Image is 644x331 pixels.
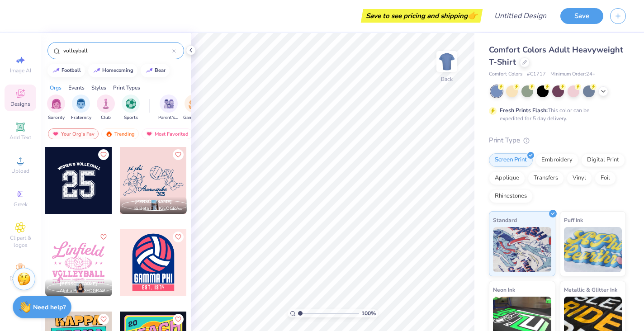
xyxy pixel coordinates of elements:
img: Fraternity Image [76,99,86,109]
div: Events [68,84,85,92]
span: Minimum Order: 24 + [550,71,596,78]
span: Game Day [183,114,204,121]
span: Upload [11,167,29,175]
img: Parent's Weekend Image [164,99,174,109]
div: Foil [595,171,616,185]
span: Greek [14,201,28,208]
button: Like [98,149,109,160]
div: Embroidery [535,153,578,167]
img: trend_line.gif [93,68,100,73]
button: filter button [47,95,65,121]
span: Sorority [48,114,65,121]
button: Like [98,232,109,242]
img: Game Day Image [189,99,199,109]
span: Pi Beta Phi, [GEOGRAPHIC_DATA][US_STATE] [134,205,183,212]
div: Orgs [50,84,62,92]
img: Back [438,52,456,71]
button: Like [98,314,109,325]
div: Back [441,75,453,83]
span: Image AI [10,67,31,74]
button: football [47,64,85,77]
div: Print Types [113,84,140,92]
div: homecoming [102,68,133,73]
img: trend_line.gif [146,68,153,73]
span: 👉 [468,10,478,21]
span: Add Text [9,134,31,141]
div: Save to see pricing and shipping [363,9,480,23]
img: Sorority Image [51,99,62,109]
button: bear [141,64,170,77]
div: filter for Sorority [47,95,65,121]
div: filter for Game Day [183,95,204,121]
span: Standard [493,215,517,225]
span: [PERSON_NAME] [134,199,172,205]
div: football [62,68,81,73]
img: Club Image [101,99,111,109]
img: Puff Ink [564,227,622,272]
input: Untitled Design [487,7,554,25]
span: Metallic & Glitter Ink [564,285,617,294]
img: trend_line.gif [52,68,60,73]
div: bear [155,68,166,73]
img: Sports Image [126,99,136,109]
span: Clipart & logos [5,234,36,249]
span: # C1717 [527,71,546,78]
img: most_fav.gif [146,131,153,137]
div: Vinyl [567,171,592,185]
button: Save [560,8,603,24]
div: Applique [489,171,525,185]
button: Like [173,149,184,160]
button: homecoming [88,64,137,77]
button: filter button [183,95,204,121]
img: Standard [493,227,551,272]
div: Your Org's Fav [48,128,99,139]
img: trending.gif [105,131,113,137]
span: 100 % [361,309,376,317]
span: Designs [10,100,30,108]
button: Like [173,314,184,325]
span: Puff Ink [564,215,583,225]
input: Try "Alpha" [62,46,172,55]
div: Screen Print [489,153,533,167]
div: Styles [91,84,106,92]
span: Alpha Phi, [GEOGRAPHIC_DATA] [60,288,109,294]
div: Trending [101,128,139,139]
img: most_fav.gif [52,131,59,137]
button: filter button [158,95,179,121]
div: Digital Print [581,153,625,167]
div: This color can be expedited for 5 day delivery. [500,106,611,123]
span: Sports [124,114,138,121]
strong: Fresh Prints Flash: [500,107,548,114]
div: Rhinestones [489,189,533,203]
span: Parent's Weekend [158,114,179,121]
div: filter for Club [97,95,115,121]
span: [PERSON_NAME] [60,281,97,287]
button: filter button [122,95,140,121]
span: Comfort Colors Adult Heavyweight T-Shirt [489,44,623,67]
div: Print Type [489,135,626,146]
span: Comfort Colors [489,71,522,78]
button: filter button [71,95,91,121]
div: filter for Sports [122,95,140,121]
button: filter button [97,95,115,121]
button: Like [173,232,184,242]
span: Fraternity [71,114,91,121]
div: filter for Fraternity [71,95,91,121]
div: filter for Parent's Weekend [158,95,179,121]
span: Neon Ink [493,285,515,294]
strong: Need help? [33,303,66,312]
div: Transfers [528,171,564,185]
div: Most Favorited [142,128,193,139]
span: Decorate [9,275,31,282]
span: Club [101,114,111,121]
